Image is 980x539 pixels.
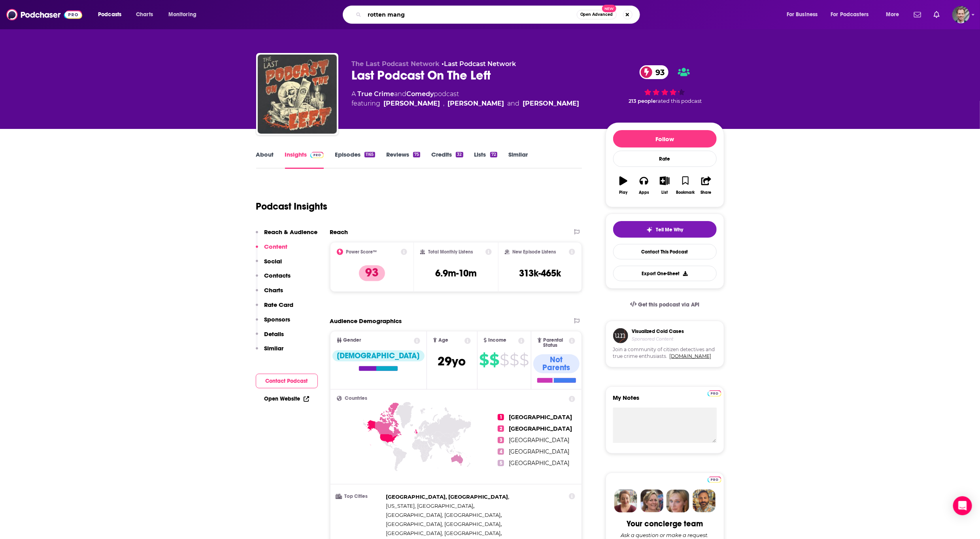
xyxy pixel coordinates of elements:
a: Credits32 [431,151,463,169]
a: Henry Zebrowski [448,99,504,108]
button: Show profile menu [952,6,970,23]
input: Search podcasts, credits, & more... [364,8,577,21]
img: Sydney Profile [614,490,637,513]
div: Share [701,190,712,195]
span: Podcasts [98,9,121,20]
img: Last Podcast On The Left [258,55,337,134]
span: New [602,5,616,12]
img: tell me why sparkle [646,227,653,233]
button: Content [256,243,288,257]
a: Last Podcast Network [444,60,516,68]
button: open menu [93,8,132,21]
img: Podchaser Pro [708,390,721,397]
a: Pro website [708,475,721,483]
span: Open Advanced [580,13,613,17]
button: Apps [634,171,654,200]
span: Get this podcast via API [638,301,699,308]
a: Similar [508,151,528,169]
div: 32 [456,152,463,157]
a: About [256,151,274,169]
button: Open AdvancedNew [577,10,617,19]
span: Countries [345,396,368,401]
h4: Sponsored Content [632,336,684,342]
span: For Podcasters [831,9,869,20]
a: Contact This Podcast [613,244,717,259]
span: 3 [498,437,504,443]
span: , [444,99,445,108]
button: open menu [781,8,828,21]
span: 93 [648,65,668,79]
span: , [386,529,502,538]
h3: 6.9m-10m [435,267,477,279]
button: tell me why sparkleTell Me Why [613,221,717,238]
div: Play [619,190,627,195]
p: Reach & Audience [264,228,318,236]
span: For Business [787,9,818,20]
span: Logged in as kwerderman [952,6,970,23]
span: [GEOGRAPHIC_DATA] [509,425,572,432]
button: open menu [826,8,880,21]
a: Lists72 [474,151,497,169]
span: 2 [498,426,504,432]
div: Bookmark [676,190,695,195]
span: 5 [498,460,504,466]
p: Social [264,257,282,265]
div: 75 [413,152,420,157]
p: Details [264,330,284,338]
button: open menu [880,8,909,21]
img: coldCase.18b32719.png [613,328,628,343]
h1: Podcast Insights [256,200,328,212]
span: 1 [498,414,504,420]
img: Jules Profile [667,490,689,513]
p: Rate Card [264,301,294,308]
span: featuring [352,99,580,108]
span: Join a community of citizen detectives and true crime enthusiasts. [613,346,717,360]
a: InsightsPodchaser Pro [285,151,324,169]
img: Barbara Profile [640,490,663,513]
img: Podchaser Pro [310,152,324,158]
a: Open Website [264,395,309,402]
span: , [386,520,502,529]
a: True Crime [358,90,395,98]
span: $ [510,354,519,366]
h2: Total Monthly Listens [428,249,473,255]
h3: Top Cities [337,494,383,499]
a: 93 [640,65,668,79]
img: Podchaser Pro [708,477,721,483]
button: Bookmark [675,171,696,200]
button: Rate Card [256,301,294,316]
span: rated this podcast [656,98,702,104]
label: My Notes [613,394,717,408]
div: Rate [613,151,717,167]
button: Similar [256,344,284,359]
h3: 313k-465k [519,267,561,279]
span: [GEOGRAPHIC_DATA], [GEOGRAPHIC_DATA] [386,530,501,536]
span: and [395,90,407,98]
h2: New Episode Listens [513,249,556,255]
div: 93 213 peoplerated this podcast [606,60,724,109]
div: 1165 [364,152,375,157]
button: Details [256,330,284,345]
div: A podcast [352,89,580,108]
span: $ [500,354,509,366]
button: Follow [613,130,717,148]
span: [GEOGRAPHIC_DATA] [509,460,569,467]
div: Open Intercom Messenger [953,496,972,515]
a: Podchaser - Follow, Share and Rate Podcasts [6,7,82,22]
div: [DEMOGRAPHIC_DATA] [332,350,425,361]
button: Play [613,171,634,200]
span: Parental Status [543,338,568,348]
a: Reviews75 [386,151,420,169]
p: Similar [264,344,284,352]
div: 72 [490,152,497,157]
div: List [662,190,668,195]
p: Contacts [264,272,291,279]
span: , [386,511,502,520]
p: Charts [264,286,283,294]
span: $ [490,354,499,366]
a: Episodes1165 [335,151,375,169]
p: Sponsors [264,316,291,323]
a: Ed Larson [523,99,580,108]
img: User Profile [952,6,970,23]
